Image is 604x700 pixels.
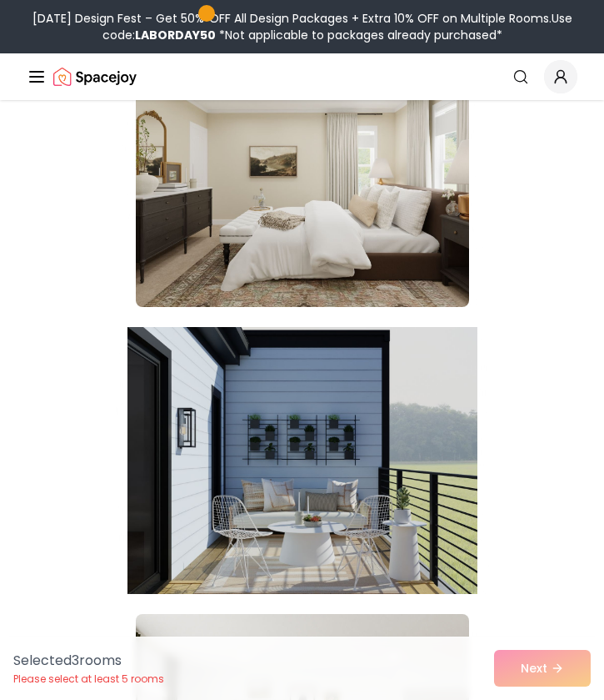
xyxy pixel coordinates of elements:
[136,40,469,307] img: Room room-87
[216,27,502,43] span: *Not applicable to packages already purchased*
[135,27,216,43] b: LABORDAY50
[127,320,477,601] img: Room room-88
[13,651,164,671] p: Selected 3 room s
[102,10,572,43] span: Use code:
[13,672,164,686] p: Please select at least 5 rooms
[53,60,137,93] a: Spacejoy
[53,60,137,93] img: Spacejoy Logo
[27,53,577,100] nav: Global
[7,10,597,43] div: [DATE] Design Fest – Get 50% OFF All Design Packages + Extra 10% OFF on Multiple Rooms.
